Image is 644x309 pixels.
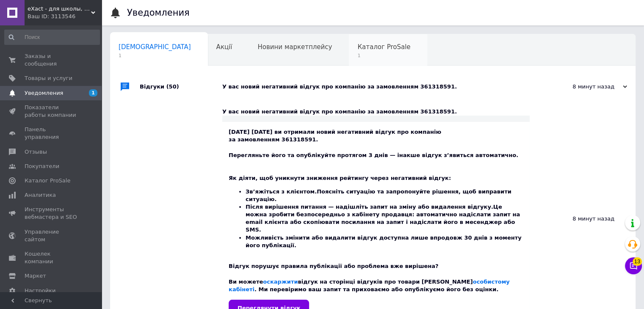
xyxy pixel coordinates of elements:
[25,148,47,156] span: Отзывы
[119,52,191,59] span: 1
[25,104,78,119] span: Показатели работы компании
[246,188,317,195] b: Зв’яжіться з клієнтом.
[89,89,97,97] span: 1
[357,52,410,59] span: 1
[25,287,55,295] span: Настройки
[257,43,332,51] span: Новини маркетплейсу
[246,204,493,210] b: Після вирішення питання — надішліть запит на зміну або видалення відгуку.
[166,83,179,90] span: (50)
[25,206,78,221] span: Инструменты вебмастера и SEO
[25,126,78,141] span: Панель управления
[246,203,523,234] li: Це можна зробити безпосередньо з кабінету продавця: автоматично надіслати запит на email клієнта ...
[28,13,102,20] div: Ваш ID: 3113546
[633,257,642,266] span: 13
[25,89,63,97] span: Уведомления
[357,43,410,51] span: Каталог ProSale
[229,167,523,293] div: Як діяти, щоб уникнути зниження рейтингу через негативний відгук: Відгук порушує правила публікац...
[25,191,56,199] span: Аналитика
[4,30,100,45] input: Поиск
[246,234,523,249] li: Можливість змінити або видалити відгук доступна лише впродовж 30 днів з моменту його публікації.
[246,188,523,203] li: Поясніть ситуацію та запропонуйте рішення, щоб виправити ситуацію.
[263,279,298,285] a: оскаржити
[542,83,627,91] div: 8 минут назад
[25,163,59,170] span: Покупатели
[222,108,530,116] div: У вас новий негативний відгук про компанію за замовленням 361318591.
[25,228,78,243] span: Управление сайтом
[25,272,46,280] span: Маркет
[119,43,191,51] span: [DEMOGRAPHIC_DATA]
[25,74,72,82] span: Товары и услуги
[25,52,78,68] span: Заказы и сообщения
[25,250,78,265] span: Кошелек компании
[229,152,518,158] b: Перегляньте його та опублікуйте протягом 3 днів — інакше відгук з’явиться автоматично.
[25,177,70,185] span: Каталог ProSale
[28,5,91,13] span: eXact - для школы, для офиса, для творчества
[216,43,232,51] span: Акції
[625,257,642,274] button: Чат с покупателем13
[222,83,542,91] div: У вас новий негативний відгук про компанію за замовленням 361318591.
[140,74,222,99] div: Відгуки
[127,8,190,18] h1: Уведомления
[229,279,510,292] a: особистому кабінеті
